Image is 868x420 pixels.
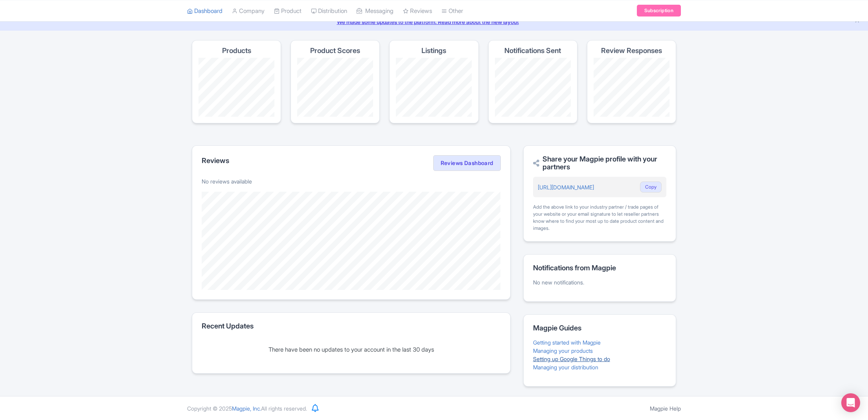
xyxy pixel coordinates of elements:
a: Managing your distribution [533,364,598,370]
button: Copy [640,182,662,193]
div: Open Intercom Messenger [841,393,860,412]
h4: Products [222,47,251,55]
h2: Reviews [202,157,229,165]
h4: Review Responses [601,47,662,55]
div: There have been no updates to your account in the last 30 days [202,345,501,354]
a: Subscription [637,5,681,17]
h4: Product Scores [310,47,360,55]
h4: Listings [421,47,446,55]
a: Magpie Help [650,405,681,412]
a: [URL][DOMAIN_NAME] [538,184,594,191]
a: Reviews Dashboard [433,155,501,171]
a: Setting up Google Things to do [533,356,610,362]
h2: Recent Updates [202,322,501,330]
p: No reviews available [202,177,501,185]
a: Getting started with Magpie [533,339,601,346]
h2: Notifications from Magpie [533,264,666,272]
h2: Magpie Guides [533,324,666,332]
h4: Notifications Sent [504,47,561,55]
p: No new notifications. [533,278,666,286]
h2: Share your Magpie profile with your partners [533,155,666,171]
div: Add the above link to your industry partner / trade pages of your website or your email signature... [533,204,666,232]
span: Magpie, Inc. [232,405,261,412]
a: We made some updates to the platform. Read more about the new layout [5,18,863,26]
div: Copyright © 2025 All rights reserved. [182,404,312,413]
a: Managing your products [533,347,593,354]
